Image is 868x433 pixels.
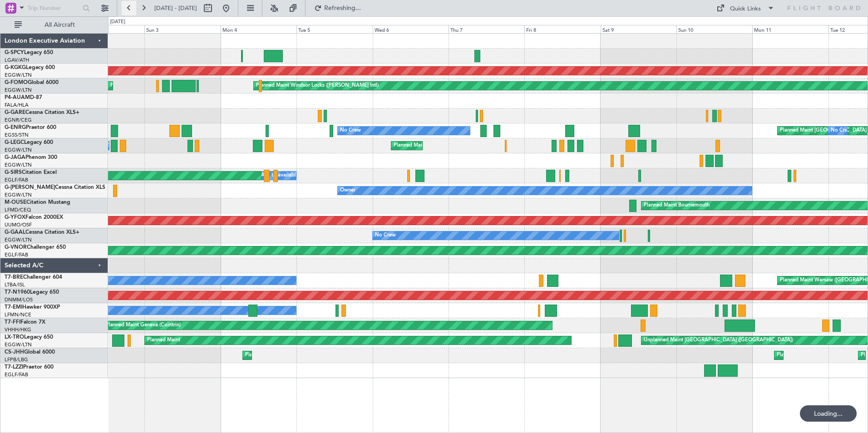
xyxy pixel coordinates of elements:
[5,341,32,348] a: EGGW/LTN
[676,25,752,33] div: Sun 10
[310,1,365,15] button: Refreshing...
[5,50,24,55] span: G-SPCY
[5,320,20,325] span: T7-FFI
[5,65,55,70] a: G-KGKGLegacy 600
[5,87,32,93] a: EGGW/LTN
[831,124,852,138] div: No Crew
[752,25,828,33] div: Mon 11
[394,139,537,153] div: Planned Maint [GEOGRAPHIC_DATA] ([GEOGRAPHIC_DATA])
[24,22,96,28] span: All Aircraft
[10,18,99,32] button: All Aircraft
[144,25,220,33] div: Sun 3
[5,221,32,228] a: UUMO/OSF
[261,169,299,182] div: A/C Unavailable
[5,305,22,310] span: T7-EMI
[5,290,59,295] a: T7-N1960Legacy 650
[644,334,793,347] div: Unplanned Maint [GEOGRAPHIC_DATA] ([GEOGRAPHIC_DATA])
[5,326,31,333] a: VHHH/HKG
[5,95,25,100] span: P4-AUA
[256,79,379,93] div: Planned Maint Windsor Locks ([PERSON_NAME] Intl)
[5,200,70,205] a: M-OUSECitation Mustang
[5,80,59,85] a: G-FOMOGlobal 6000
[5,245,66,250] a: G-VNORChallenger 650
[5,162,32,168] a: EGGW/LTN
[5,95,42,100] a: P4-AUAMD-87
[5,275,62,280] a: T7-BREChallenger 604
[524,25,600,33] div: Fri 8
[5,140,24,145] span: G-LEGC
[601,25,676,33] div: Sat 9
[375,229,396,242] div: No Crew
[644,199,710,212] div: Planned Maint Bournemouth
[5,311,31,318] a: LFMN/NCE
[5,65,26,70] span: G-KGKG
[5,335,53,340] a: LX-TROLegacy 650
[5,117,32,123] a: EGNR/CEG
[5,155,25,160] span: G-JAGA
[5,177,28,183] a: EGLF/FAB
[5,245,27,250] span: G-VNOR
[5,371,28,378] a: EGLF/FAB
[147,334,180,347] div: Planned Maint
[5,349,24,355] span: CS-JHH
[5,125,56,130] a: G-ENRGPraetor 600
[5,132,29,138] a: EGSS/STN
[5,200,26,205] span: M-OUSE
[5,147,32,153] a: EGGW/LTN
[5,215,25,220] span: G-YFOX
[800,405,857,422] div: Loading...
[245,349,388,362] div: Planned Maint [GEOGRAPHIC_DATA] ([GEOGRAPHIC_DATA])
[340,124,361,138] div: No Crew
[5,110,79,115] a: G-GARECessna Citation XLS+
[106,319,181,332] div: Planned Maint Geneva (Cointrin)
[5,185,105,190] a: G-[PERSON_NAME]Cessna Citation XLS
[5,140,53,145] a: G-LEGCLegacy 600
[5,364,23,370] span: T7-LZZI
[5,230,25,235] span: G-GAAL
[5,275,23,280] span: T7-BRE
[154,4,197,12] span: [DATE] - [DATE]
[5,207,31,213] a: LFMD/CEQ
[28,1,80,15] input: Trip Number
[5,290,30,295] span: T7-N1960
[5,125,26,130] span: G-ENRG
[712,1,779,15] button: Quick Links
[5,110,25,115] span: G-GARE
[5,50,53,55] a: G-SPCYLegacy 650
[5,192,32,198] a: EGGW/LTN
[5,236,32,243] a: EGGW/LTN
[5,335,24,340] span: LX-TRO
[324,5,362,11] span: Refreshing...
[5,170,22,175] span: G-SIRS
[5,230,79,235] a: G-GAALCessna Citation XLS+
[5,281,25,288] a: LTBA/ISL
[730,5,761,14] div: Quick Links
[5,215,63,220] a: G-YFOXFalcon 2000EX
[5,356,28,363] a: LFPB/LBG
[5,155,57,160] a: G-JAGAPhenom 300
[5,349,55,355] a: CS-JHHGlobal 6000
[110,18,125,26] div: [DATE]
[5,305,60,310] a: T7-EMIHawker 900XP
[5,251,28,258] a: EGLF/FAB
[110,79,197,93] div: Planned Maint [GEOGRAPHIC_DATA]
[5,296,33,303] a: DNMM/LOS
[5,102,29,108] a: FALA/HLA
[449,25,524,33] div: Thu 7
[373,25,449,33] div: Wed 6
[5,57,29,64] a: LGAV/ATH
[5,185,55,190] span: G-[PERSON_NAME]
[5,80,28,85] span: G-FOMO
[340,184,355,197] div: Owner
[5,320,45,325] a: T7-FFIFalcon 7X
[5,364,54,370] a: T7-LZZIPraetor 600
[221,25,296,33] div: Mon 4
[5,72,32,79] a: EGGW/LTN
[5,170,57,175] a: G-SIRSCitation Excel
[296,25,372,33] div: Tue 5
